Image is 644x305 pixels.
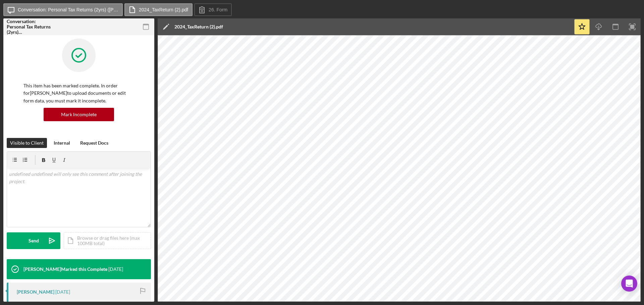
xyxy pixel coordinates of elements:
[7,232,60,249] button: Send
[194,3,232,16] button: 26. Form
[23,266,107,272] div: [PERSON_NAME] Marked this Complete
[139,7,188,12] label: 2024_TaxReturn (2).pdf
[29,232,39,249] div: Send
[124,3,193,16] button: 2024_TaxReturn (2).pdf
[621,276,637,292] div: Open Intercom Messenger
[10,138,44,148] div: Visible to Client
[54,138,70,148] div: Internal
[61,108,97,121] div: Mark Incomplete
[17,289,54,295] div: [PERSON_NAME]
[7,138,47,148] button: Visible to Client
[44,108,114,121] button: Mark Incomplete
[174,24,223,29] div: 2024_TaxReturn (2).pdf
[80,138,108,148] div: Request Docs
[108,266,123,272] time: 2025-06-16 15:20
[77,138,112,148] button: Request Docs
[209,7,227,12] label: 26. Form
[3,3,123,16] button: Conversation: Personal Tax Returns (2yrs) ([PERSON_NAME] .)
[18,7,118,12] label: Conversation: Personal Tax Returns (2yrs) ([PERSON_NAME] .)
[23,82,134,104] p: This item has been marked complete. In order for [PERSON_NAME] to upload documents or edit form d...
[55,289,70,295] time: 2025-06-16 14:20
[7,19,54,35] div: Conversation: Personal Tax Returns (2yrs) ([PERSON_NAME] .)
[50,138,73,148] button: Internal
